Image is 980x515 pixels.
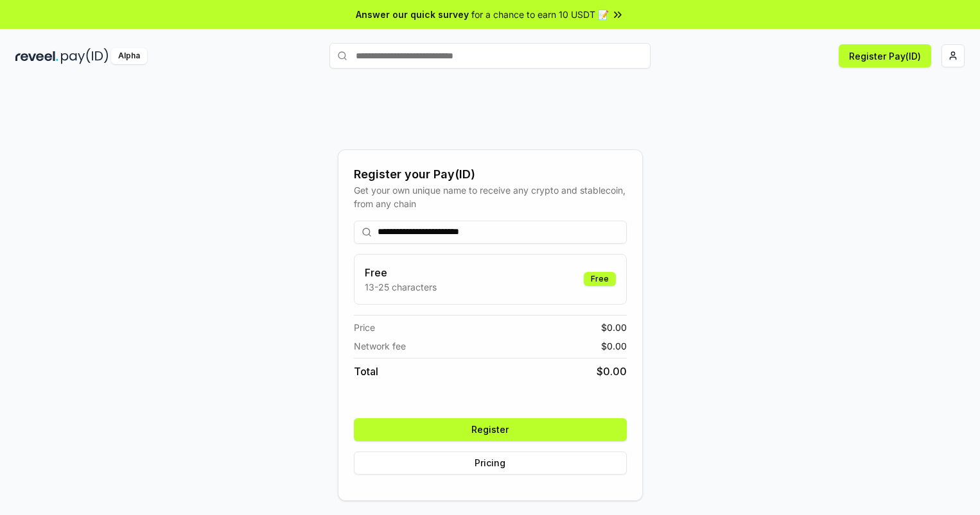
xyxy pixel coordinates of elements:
[356,8,469,21] span: Answer our quick survey
[354,339,406,353] span: Network fee
[354,452,627,475] button: Pricing
[584,272,616,286] div: Free
[365,280,437,294] p: 13-25 characters
[354,183,627,210] div: Get your own unique name to receive any crypto and stablecoin, from any chain
[354,364,378,379] span: Total
[61,48,109,64] img: pay_id
[354,321,375,334] span: Price
[15,48,58,64] img: reveel_dark
[601,321,627,334] span: $ 0.00
[365,265,437,280] h3: Free
[471,8,609,21] span: for a chance to earn 10 USDT 📝
[601,339,627,353] span: $ 0.00
[111,48,147,64] div: Alpha
[597,364,627,379] span: $ 0.00
[354,165,627,183] div: Register your Pay(ID)
[839,44,931,67] button: Register Pay(ID)
[354,418,627,441] button: Register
